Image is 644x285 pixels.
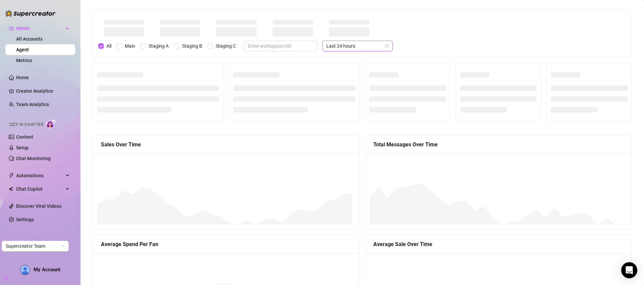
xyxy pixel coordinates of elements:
[16,102,49,107] a: Team Analytics
[101,140,351,149] div: Sales Over Time
[9,26,14,31] span: crown
[179,42,205,50] span: Staging B
[16,170,64,181] span: Automations
[16,156,51,161] a: Chat Monitoring
[9,122,43,128] span: Izzy AI Chatter
[16,184,64,194] span: Chat Copilot
[16,86,70,96] a: Creator Analytics
[16,203,61,209] a: Discover Viral Videos
[104,42,114,50] span: All
[16,134,33,140] a: Content
[621,262,637,278] div: Open Intercom Messenger
[16,75,29,80] a: Home
[385,44,389,48] span: calendar
[16,47,29,52] a: Agent
[20,265,30,275] img: AD_cMMTxCeTpmN1d5MnKJ1j-_uXZCpTKapSSqNGg4PyXtR_tCW7gZXTNmFz2tpVv9LSyNV7ff1CaS4f4q0HLYKULQOwoM5GQR...
[5,10,56,17] img: logo-BBDzfeDw.svg
[9,187,13,191] img: Chat Copilot
[16,36,43,42] a: All Accounts
[213,42,238,50] span: Staging C
[146,42,171,50] span: Staging A
[373,140,624,149] div: Total Messages Over Time
[122,42,138,50] span: Main
[16,58,32,63] a: Metrics
[248,42,308,50] input: Enter workspace UID
[16,217,34,222] a: Settings
[9,173,14,178] span: thunderbolt
[46,119,56,129] img: AI Chatter
[16,145,29,150] a: Setup
[16,23,64,34] span: Admin
[101,240,351,248] div: Average Spend Per Fan
[373,240,624,248] div: Average Sale Over Time
[6,241,65,251] span: Supercreator Team
[3,276,8,280] span: build
[326,41,389,51] span: Last 24 hours
[34,267,60,273] span: My Account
